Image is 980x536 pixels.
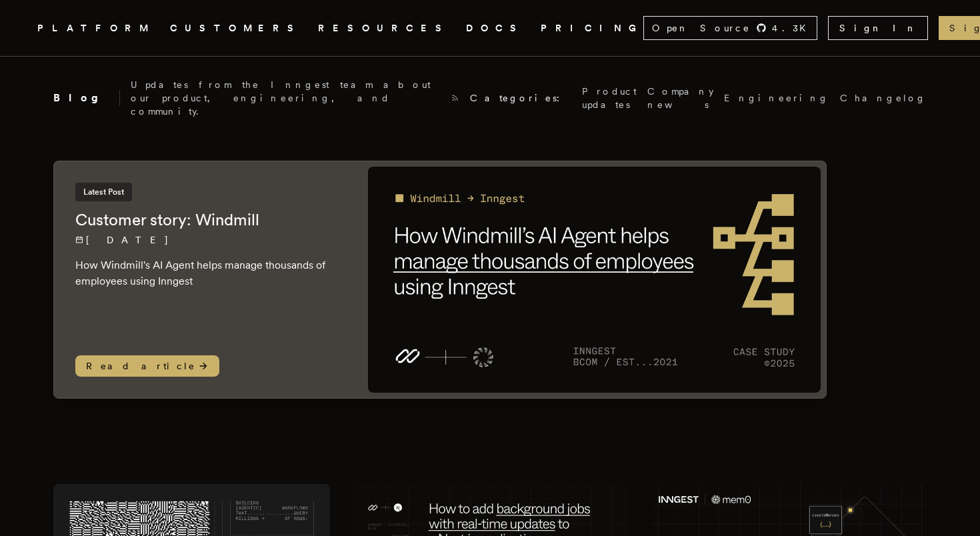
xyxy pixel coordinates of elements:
[318,20,450,37] button: RESOURCES
[582,85,637,111] a: Product updates
[53,161,827,399] a: Latest PostCustomer story: Windmill[DATE] How Windmill's AI Agent helps manage thousands of emplo...
[772,21,814,35] span: 4.3 K
[170,20,302,37] a: CUSTOMERS
[37,20,154,37] button: PLATFORM
[828,16,928,40] a: Sign In
[724,91,829,105] a: Engineering
[75,183,132,201] span: Latest Post
[652,21,751,35] span: Open Source
[647,85,713,111] a: Company news
[368,167,821,393] img: Featured image for Customer story: Windmill blog post
[131,78,440,118] p: Updates from the Inngest team about our product, engineering, and community.
[75,355,219,377] span: Read article
[75,233,341,247] p: [DATE]
[840,91,927,105] a: Changelog
[75,209,341,231] h2: Customer story: Windmill
[470,91,571,105] span: Categories:
[75,257,341,289] p: How Windmill's AI Agent helps manage thousands of employees using Inngest
[466,20,525,37] a: DOCS
[53,90,120,106] h2: Blog
[541,20,643,37] a: PRICING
